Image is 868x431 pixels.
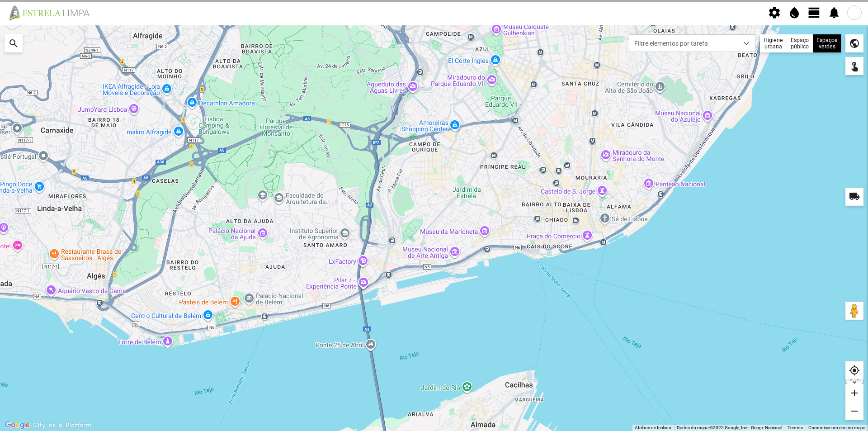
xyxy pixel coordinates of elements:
[788,6,801,19] span: water_drop
[677,425,782,430] span: Dados do mapa ©2025 Google, Inst. Geogr. Nacional
[635,425,671,431] button: Atalhos de teclado
[768,6,781,19] span: settings
[787,34,813,52] div: Espaço público
[629,35,738,52] span: Filtre elementos por tarefa
[788,425,803,430] a: Termos (abre num novo separador)
[845,361,863,379] div: my_location
[845,384,863,402] div: add
[760,34,787,52] div: Higiene urbana
[813,34,841,52] div: Espaços verdes
[845,188,863,206] div: local_shipping
[5,34,23,52] div: search
[808,425,865,430] a: Comunicar um erro no mapa
[807,6,821,19] span: view_day
[845,57,863,75] div: touch_app
[845,34,863,52] div: public
[845,402,863,420] div: remove
[827,6,841,19] span: notifications
[2,419,32,431] a: Abrir esta área no Google Maps (abre uma nova janela)
[6,5,99,21] img: file
[738,35,755,52] div: dropdown trigger
[845,302,863,320] button: Arraste o Pegman para o mapa para abrir o Street View
[2,419,32,431] img: Google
